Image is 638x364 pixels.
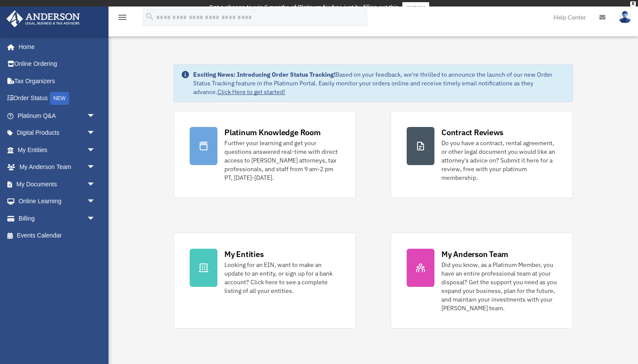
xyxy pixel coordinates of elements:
[117,15,128,23] a: menu
[224,249,263,260] div: My Entities
[6,141,109,159] a: My Entitiesarrow_drop_down
[87,210,104,227] span: arrow_drop_down
[117,12,128,23] i: menu
[50,92,69,105] div: NEW
[87,107,104,125] span: arrow_drop_down
[6,210,109,227] a: Billingarrow_drop_down
[87,124,104,142] span: arrow_drop_down
[193,70,566,96] div: Based on your feedback, we're thrilled to announce the launch of our new Order Status Tracking fe...
[391,233,573,328] a: My Anderson Team Did you know, as a Platinum Member, you have an entire professional team at your...
[174,233,356,328] a: My Entities Looking for an EIN, want to make an update to an entity, or sign up for a bank accoun...
[6,55,109,73] a: Online Ordering
[4,10,82,27] img: Anderson Advisors Platinum Portal
[87,159,104,176] span: arrow_drop_down
[6,159,109,176] a: My Anderson Teamarrow_drop_down
[224,127,321,138] div: Platinum Knowledge Room
[87,193,104,211] span: arrow_drop_down
[224,139,340,182] div: Further your learning and get your questions answered real-time with direct access to [PERSON_NAM...
[217,88,285,96] a: Click Here to get started!
[441,127,503,138] div: Contract Reviews
[441,260,557,312] div: Did you know, as a Platinum Member, you have an entire professional team at your disposal? Get th...
[6,90,109,107] a: Order StatusNEW
[618,11,631,23] img: User Pic
[87,141,104,159] span: arrow_drop_down
[441,139,557,182] div: Do you have a contract, rental agreement, or other legal document you would like an attorney's ad...
[6,124,109,142] a: Digital Productsarrow_drop_down
[174,111,356,198] a: Platinum Knowledge Room Further your learning and get your questions answered real-time with dire...
[87,175,104,193] span: arrow_drop_down
[441,249,508,260] div: My Anderson Team
[224,260,340,295] div: Looking for an EIN, want to make an update to an entity, or sign up for a bank account? Click her...
[6,38,104,55] a: Home
[402,2,429,13] a: survey
[630,1,636,6] div: close
[6,227,109,244] a: Events Calendar
[6,107,109,124] a: Platinum Q&Aarrow_drop_down
[391,111,573,198] a: Contract Reviews Do you have a contract, rental agreement, or other legal document you would like...
[6,193,109,210] a: Online Learningarrow_drop_down
[6,175,109,193] a: My Documentsarrow_drop_down
[209,2,398,13] div: Get a chance to win 6 months of Platinum for free just by filling out this
[6,72,109,90] a: Tax Organizers
[193,71,335,78] strong: Exciting News: Introducing Order Status Tracking!
[145,12,155,21] i: search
